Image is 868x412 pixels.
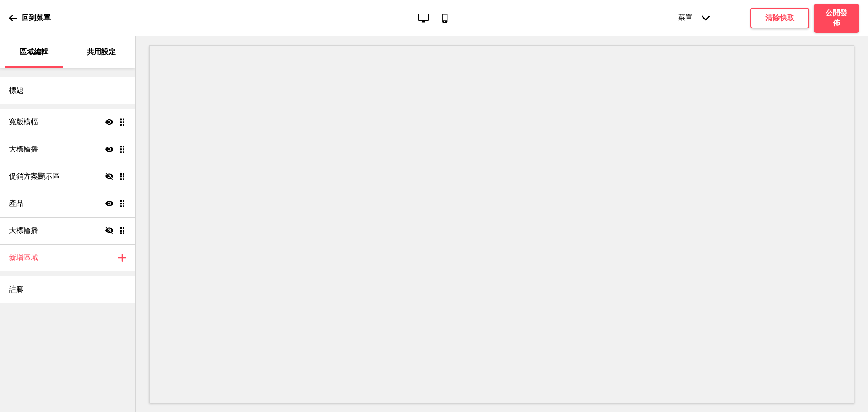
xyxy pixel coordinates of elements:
[750,8,809,28] button: 清除快取
[765,13,794,23] h4: 清除快取
[9,226,38,236] h4: 大標輪播
[22,13,51,23] p: 回到菜單
[9,85,24,95] h4: 標題
[9,284,24,294] h4: 註腳
[9,253,38,263] h4: 新增區域
[669,4,719,32] div: 菜單
[9,171,60,181] h4: 促銷方案顯示區
[814,4,859,33] button: 公開發佈
[9,6,51,30] a: 回到菜單
[9,199,24,208] h4: 產品
[9,144,38,154] h4: 大標輪播
[9,117,38,127] h4: 寬版橫幅
[87,47,116,57] p: 共用設定
[823,8,850,28] h4: 公開發佈
[19,47,48,57] p: 區域編輯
